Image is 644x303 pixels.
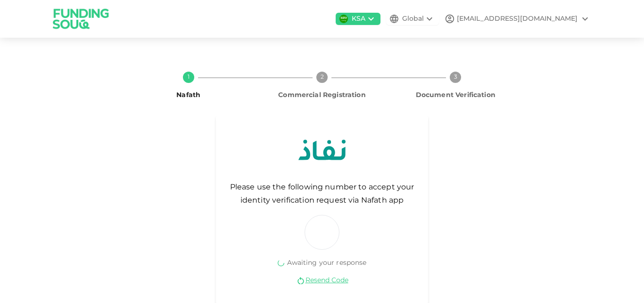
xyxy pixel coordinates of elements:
span: Nafath [176,92,200,98]
div: [EMAIL_ADDRESS][DOMAIN_NAME] [457,14,578,24]
a: Resend Code [305,276,348,285]
div: Global [402,14,424,24]
text: 2 [320,74,323,80]
img: nafathlogo [298,126,346,173]
span: Please use the following number to accept your identity verification request via Nafath app [227,181,417,207]
div: KSA [352,14,365,24]
img: flag-sa.b9a346574cdc8950dd34b50780441f57.svg [339,15,348,23]
span: Awaiting your response [287,260,367,266]
span: Document Verification [416,92,495,98]
text: 1 [188,74,190,80]
text: 3 [454,74,457,80]
span: Commercial Registration [278,92,365,98]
